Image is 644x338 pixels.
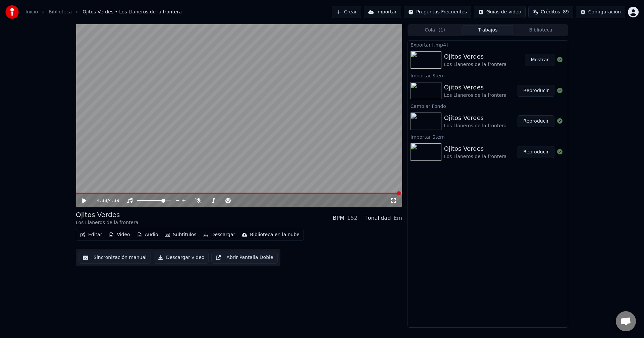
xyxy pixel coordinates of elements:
[408,71,568,79] div: Importar Stem
[78,252,151,264] button: Sincronización manual
[76,219,139,226] div: Los Llaneros de la frontera
[211,252,277,264] button: Abrir Pantalla Doble
[576,6,625,18] button: Configuración
[134,230,161,240] button: Audio
[76,210,139,219] div: Ojitos Verdes
[514,25,567,35] button: Biblioteca
[462,25,515,35] button: Trabajos
[364,6,401,18] button: Importar
[333,214,344,222] div: BPM
[250,231,300,238] div: Biblioteca en la nube
[444,123,507,129] div: Los Llaneros de la frontera
[25,9,38,15] a: Inicio
[393,214,402,222] div: Em
[25,9,182,15] nav: breadcrumb
[518,85,554,97] button: Reproducir
[444,153,507,160] div: Los Llaneros de la frontera
[77,230,105,240] button: Editar
[528,6,573,18] button: Créditos89
[5,5,19,19] img: youka
[444,52,507,61] div: Ojitos Verdes
[444,113,507,123] div: Ojitos Verdes
[347,214,358,222] div: 152
[408,133,568,141] div: Importar Stem
[444,83,507,92] div: Ojitos Verdes
[365,214,391,222] div: Tonalidad
[97,197,113,204] div: /
[409,25,462,35] button: Cola
[408,102,568,110] div: Cambiar Fondo
[518,115,554,127] button: Reproducir
[474,6,526,18] button: Guías de video
[106,230,132,240] button: Video
[332,6,361,18] button: Crear
[444,144,507,153] div: Ojitos Verdes
[563,9,569,15] span: 89
[588,9,621,15] div: Configuración
[154,252,209,264] button: Descargar video
[109,197,119,204] span: 4:39
[518,146,554,158] button: Reproducir
[438,27,445,33] span: ( 1 )
[83,9,182,15] span: Ojitos Verdes • Los Llaneros de la frontera
[616,311,636,331] a: Chat abierto
[444,61,507,68] div: Los Llaneros de la frontera
[444,92,507,99] div: Los Llaneros de la frontera
[404,6,471,18] button: Preguntas Frecuentes
[525,54,554,66] button: Mostrar
[408,41,568,49] div: Exportar [.mp4]
[541,9,560,15] span: Créditos
[201,230,238,240] button: Descargar
[97,197,107,204] span: 4:38
[49,9,72,15] a: Biblioteca
[162,230,199,240] button: Subtítulos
